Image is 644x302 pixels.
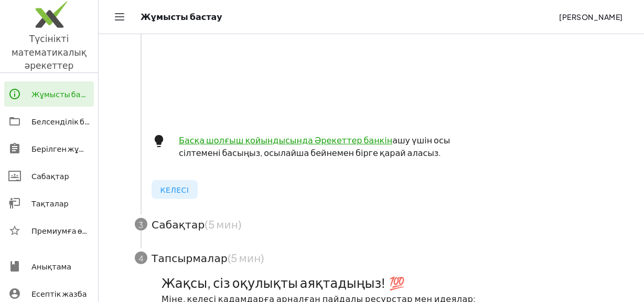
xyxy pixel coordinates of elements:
font: 4 [139,253,144,263]
button: 4Тапсырмалар(5 мин) [122,241,620,275]
font: Жақсы, сіз оқулықты аяқтадыңыз! [162,275,385,290]
a: Тақталар [4,191,94,216]
font: ашу үшін осы сілтемені басыңыз [179,134,450,158]
a: Жұмысты бастау [4,81,94,107]
font: Келесі [160,185,189,194]
font: , осылайша бейнемен бірге қарай аласыз. [260,147,441,158]
font: Тақталар [31,199,69,208]
font: Белсенділік банкі [31,117,101,126]
a: Басқа шолғыш қойындысында Әрекеттер банкін [179,134,392,145]
font: 3 [139,220,144,230]
button: Навигацияны ауыстырып қосу [111,8,128,25]
font: Премиумға өтіңіз! [31,226,102,235]
font: Есептік жазба [31,289,87,298]
a: Берілген жұмыс [4,136,94,161]
a: Анықтама [4,254,94,279]
button: Келесі [152,180,198,199]
font: [PERSON_NAME] [560,12,623,22]
button: [PERSON_NAME] [551,7,631,26]
button: 3Сабақтар(5 мин) [122,207,620,241]
font: Анықтама [31,262,71,271]
a: Белсенділік банкі [4,109,94,134]
font: Түсінікті математикалық [12,33,87,58]
font: Жұмысты бастау [31,89,98,99]
font: Берілген жұмыс [31,144,95,153]
font: Сабақтар [31,171,69,181]
a: Сабақтар [4,163,94,189]
font: әрекеттер [25,59,74,71]
font: 💯 [389,275,405,290]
